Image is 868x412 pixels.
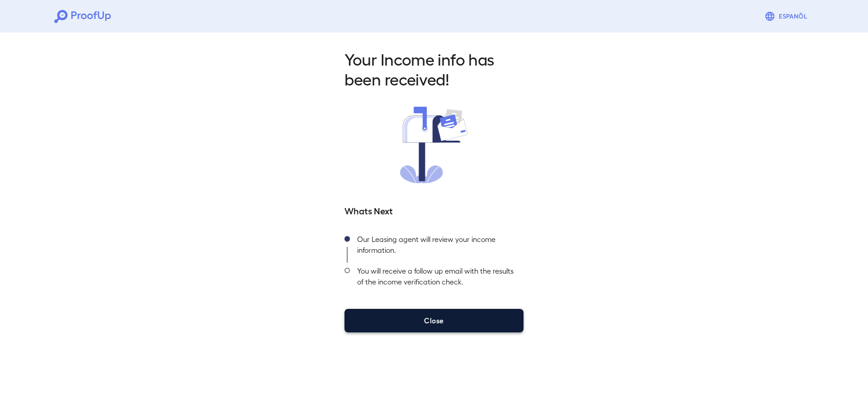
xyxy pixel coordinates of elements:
h2: Your Income info has been received! [344,49,524,89]
h5: Whats Next [344,204,524,217]
button: Close [344,309,524,332]
button: Espanõl [761,7,814,25]
img: received.svg [400,107,468,183]
div: You will receive a follow up email with the results of the income verification check. [350,263,524,294]
div: Our Leasing agent will review your income information. [350,231,524,263]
